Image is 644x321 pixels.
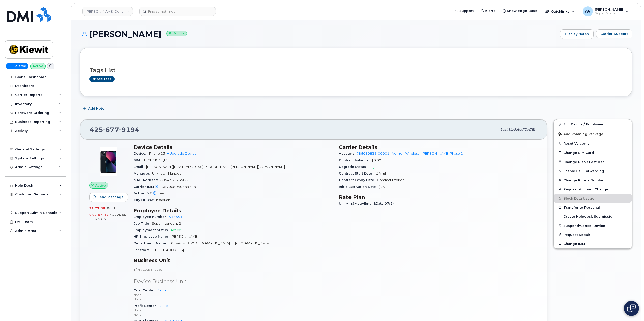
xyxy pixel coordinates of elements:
[89,213,108,216] span: 0.00 Bytes
[134,215,169,219] span: Employee number
[167,152,197,155] a: + Upgrade Device
[554,119,632,129] a: Edit Device / Employee
[554,203,632,212] button: Transfer to Personal
[339,165,369,169] span: Upgrade Status
[134,198,156,202] span: City Of Use
[627,304,636,312] img: Open chat
[339,144,538,150] h3: Carrier Details
[134,308,333,312] p: None
[379,185,390,189] span: [DATE]
[339,158,371,162] span: Contract balance
[554,212,632,221] a: Create Helpdesk Submission
[97,195,124,200] span: Send Message
[500,128,523,131] span: Last updated
[93,147,124,177] img: image20231002-3703462-1ig824h.jpeg
[560,29,594,39] a: Display Notes
[134,241,169,245] span: Department Name
[554,148,632,157] button: Change SIM Card
[134,185,162,189] span: Carrier IMEI
[156,198,170,202] span: Issaquah
[134,293,333,297] p: None
[375,171,386,175] span: [DATE]
[554,194,632,203] button: Block Data Usage
[134,165,146,169] span: Email
[134,297,333,301] p: None
[134,312,333,317] p: None
[171,228,181,232] span: Active
[134,257,333,263] h3: Business Unit
[160,191,164,195] span: —
[134,144,333,150] h3: Device Details
[596,29,632,38] button: Carrier Support
[339,152,356,155] span: Account
[134,278,333,285] p: Device Business Unit
[103,126,119,133] span: 677
[369,165,381,169] span: Eligible
[134,304,159,308] span: Profit Center
[339,171,375,175] span: Contract Start Date
[148,152,165,155] span: iPhone 13
[554,230,632,239] button: Request Repair
[339,178,377,182] span: Contract Expiry Date
[554,139,632,148] button: Reset Voicemail
[152,171,183,175] span: Unknown Manager
[554,157,632,166] button: Change Plan / Features
[95,183,106,188] span: Active
[339,202,398,205] span: Unl Min&Msg+Email&Data 07/24
[88,106,104,111] span: Add Note
[134,235,171,238] span: HR Employee Name
[158,288,167,292] a: None
[554,176,632,185] button: Change Phone Number
[339,194,538,200] h3: Rate Plan
[563,169,604,173] span: Enable Call Forwarding
[119,126,139,133] span: 9194
[89,206,105,210] span: 21.79 GB
[339,185,379,189] span: Initial Activation Date
[134,158,143,162] span: SIM
[146,165,285,169] span: [PERSON_NAME][EMAIL_ADDRESS][PERSON_NAME][PERSON_NAME][DOMAIN_NAME]
[134,248,151,252] span: Location
[356,152,463,155] a: 786080835-00001 - Verizon Wireless - [PERSON_NAME] Phase 2
[152,221,181,225] span: Superintendent 2
[554,129,632,139] button: Add Roaming Package
[169,241,270,245] span: 103440 - E130 [GEOGRAPHIC_DATA] to [GEOGRAPHIC_DATA]
[162,185,196,189] span: 357068940689728
[169,215,183,219] a: 515591
[554,239,632,248] button: Change IMEI
[134,191,160,195] span: Active IMEI
[134,178,160,182] span: MAC Address
[159,304,168,308] a: None
[554,185,632,194] button: Request Account Change
[134,152,148,155] span: Device
[563,160,605,164] span: Change Plan / Features
[134,171,152,175] span: Manager
[371,158,381,162] span: $0.00
[523,128,535,131] span: [DATE]
[89,193,128,202] button: Send Message
[151,248,184,252] span: [STREET_ADDRESS]
[89,67,623,73] h3: Tags List
[134,221,152,225] span: Job Title
[558,132,603,137] span: Add Roaming Package
[143,158,169,162] span: [TECHNICAL_ID]
[105,206,115,210] span: used
[90,126,139,133] span: 425
[80,30,558,38] h1: [PERSON_NAME]
[134,267,333,272] p: HR Lock Enabled
[600,31,628,36] span: Carrier Support
[89,76,115,82] a: Add tags
[166,31,187,36] small: Active
[554,221,632,230] button: Suspend/Cancel Device
[134,288,158,292] span: Cost Center
[80,104,109,113] button: Add Note
[160,178,188,182] span: 8054e3176588
[563,224,605,228] span: Suspend/Cancel Device
[377,178,405,182] span: Contract Expired
[134,208,333,214] h3: Employee Details
[171,235,198,238] span: [PERSON_NAME]
[554,166,632,176] button: Enable Call Forwarding
[134,228,171,232] span: Employment Status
